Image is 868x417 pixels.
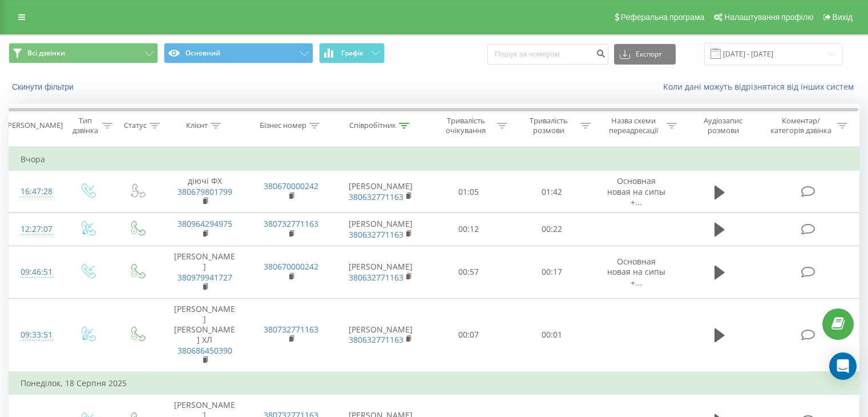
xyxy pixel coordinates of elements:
button: Основний [164,43,313,63]
span: Основная новая на сипы +... [607,256,665,287]
div: Статус [124,121,147,131]
td: [PERSON_NAME] [334,212,427,246]
a: 380979941727 [177,272,232,283]
td: 00:01 [510,298,593,372]
td: Понеділок, 18 Серпня 2025 [9,372,859,395]
a: 380632771163 [349,334,403,345]
a: 380632771163 [349,191,403,202]
td: 00:22 [510,212,593,246]
a: 380686450390 [177,345,232,356]
td: [PERSON_NAME] [162,246,248,299]
div: Назва схеми переадресації [604,116,664,135]
td: 01:42 [510,171,593,213]
div: Тривалість розмови [520,116,578,135]
span: Основная новая на сипы +... [607,175,665,207]
div: 16:47:28 [21,181,51,203]
td: 00:07 [427,298,510,372]
span: Всі дзвінки [27,49,65,58]
td: 00:12 [427,212,510,246]
a: 380670000242 [264,181,318,191]
td: 00:57 [427,246,510,299]
td: 00:17 [510,246,593,299]
div: Коментар/категорія дзвінка [768,116,834,135]
button: Всі дзвінки [9,43,158,63]
a: 380732771163 [264,218,318,229]
a: 380964294975 [177,218,232,229]
a: 380632771163 [349,229,403,240]
div: Open Intercom Messenger [829,352,857,380]
div: 12:27:07 [21,218,51,240]
td: діючі ФХ [162,171,248,213]
td: [PERSON_NAME] [334,298,427,372]
div: Тривалість очікування [438,116,495,135]
span: Реферальна програма [621,13,705,22]
td: [PERSON_NAME] [334,246,427,299]
div: 09:33:51 [21,324,51,346]
button: Скинути фільтри [9,82,79,92]
a: Коли дані можуть відрізнятися вiд інших систем [663,81,859,92]
div: Бізнес номер [260,121,306,131]
div: 09:46:51 [21,261,51,283]
div: [PERSON_NAME] [5,121,63,131]
span: Налаштування профілю [724,13,813,22]
span: Вихід [833,13,853,22]
button: Експорт [614,44,676,65]
td: [PERSON_NAME] [PERSON_NAME] ХЛ [162,298,248,372]
div: Клієнт [186,121,208,131]
button: Графік [319,43,385,63]
td: [PERSON_NAME] [334,171,427,213]
a: 380670000242 [264,261,318,272]
input: Пошук за номером [487,44,608,65]
span: Графік [341,49,364,57]
div: Тип дзвінка [72,116,99,135]
td: Вчора [9,148,859,171]
a: 380632771163 [349,272,403,283]
div: Аудіозапис розмови [690,116,757,135]
a: 380679801799 [177,186,232,197]
div: Співробітник [349,121,396,131]
a: 380732771163 [264,324,318,335]
td: 01:05 [427,171,510,213]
